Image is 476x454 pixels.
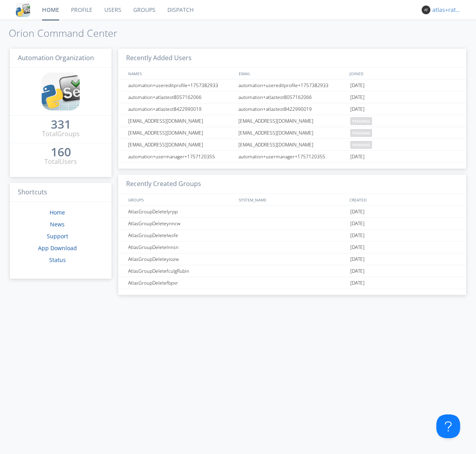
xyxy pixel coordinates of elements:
[350,117,372,125] span: pending
[126,230,236,241] div: AtlasGroupDeletelwsfe
[422,6,430,14] img: 373638.png
[118,103,466,115] a: automation+atlastest8422990019automation+atlastest8422990019[DATE]
[18,53,94,62] span: Automation Organization
[236,139,348,150] div: [EMAIL_ADDRESS][DOMAIN_NAME]
[126,277,236,289] div: AtlasGroupDeletefbpxr
[118,253,466,265] a: AtlasGroupDeleteyiozw[DATE]
[350,129,372,137] span: pending
[118,151,466,163] a: automation+usermanager+1757120355automation+usermanager+1757120355[DATE]
[118,80,466,91] a: automation+usereditprofile+1757382933automation+usereditprofile+1757382933[DATE]
[350,141,372,149] span: pending
[350,103,365,115] span: [DATE]
[118,230,466,241] a: AtlasGroupDeletelwsfe[DATE]
[350,218,365,230] span: [DATE]
[350,80,365,91] span: [DATE]
[350,91,365,103] span: [DATE]
[118,206,466,218] a: AtlasGroupDeletelyrpp[DATE]
[42,129,80,139] div: Total Groups
[126,194,235,205] div: GROUPS
[237,68,347,79] div: EMAIL
[42,72,80,110] img: cddb5a64eb264b2086981ab96f4c1ba7
[126,139,236,150] div: [EMAIL_ADDRESS][DOMAIN_NAME]
[126,265,236,277] div: AtlasGroupDeletefculgRubin
[118,265,466,277] a: AtlasGroupDeletefculgRubin[DATE]
[236,115,348,127] div: [EMAIL_ADDRESS][DOMAIN_NAME]
[350,253,365,265] span: [DATE]
[126,241,236,253] div: AtlasGroupDeletelnnsn
[350,151,365,163] span: [DATE]
[350,230,365,241] span: [DATE]
[51,120,71,129] a: 331
[126,151,236,162] div: automation+usermanager+1757120355
[236,151,348,162] div: automation+usermanager+1757120355
[118,241,466,253] a: AtlasGroupDeletelnnsn[DATE]
[126,68,235,79] div: NAMES
[118,218,466,230] a: AtlasGroupDeleteynncw[DATE]
[38,244,77,252] a: App Download
[350,241,365,253] span: [DATE]
[236,91,348,103] div: automation+atlastest8057162066
[47,232,68,240] a: Support
[126,91,236,103] div: automation+atlastest8057162066
[118,49,466,68] h3: Recently Added Users
[126,80,236,91] div: automation+usereditprofile+1757382933
[51,148,71,157] a: 160
[347,194,459,205] div: CREATED
[432,6,462,14] div: atlas+ratelimit
[118,115,466,127] a: [EMAIL_ADDRESS][DOMAIN_NAME][EMAIL_ADDRESS][DOMAIN_NAME]pending
[236,127,348,139] div: [EMAIL_ADDRESS][DOMAIN_NAME]
[118,139,466,151] a: [EMAIL_ADDRESS][DOMAIN_NAME][EMAIL_ADDRESS][DOMAIN_NAME]pending
[126,253,236,265] div: AtlasGroupDeleteyiozw
[118,175,466,194] h3: Recently Created Groups
[118,277,466,289] a: AtlasGroupDeletefbpxr[DATE]
[126,127,236,139] div: [EMAIL_ADDRESS][DOMAIN_NAME]
[350,206,365,218] span: [DATE]
[436,414,460,438] iframe: Toggle Customer Support
[10,183,111,202] h3: Shortcuts
[126,115,236,127] div: [EMAIL_ADDRESS][DOMAIN_NAME]
[118,91,466,103] a: automation+atlastest8057162066automation+atlastest8057162066[DATE]
[118,127,466,139] a: [EMAIL_ADDRESS][DOMAIN_NAME][EMAIL_ADDRESS][DOMAIN_NAME]pending
[126,218,236,229] div: AtlasGroupDeleteynncw
[51,120,71,128] div: 331
[50,220,65,228] a: News
[50,209,65,216] a: Home
[347,68,459,79] div: JOINED
[237,194,347,205] div: SYSTEM_NAME
[350,277,365,289] span: [DATE]
[350,265,365,277] span: [DATE]
[126,103,236,115] div: automation+atlastest8422990019
[49,256,66,264] a: Status
[236,103,348,115] div: automation+atlastest8422990019
[51,148,71,156] div: 160
[236,80,348,91] div: automation+usereditprofile+1757382933
[126,206,236,217] div: AtlasGroupDeletelyrpp
[44,157,77,166] div: Total Users
[16,3,30,17] img: cddb5a64eb264b2086981ab96f4c1ba7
